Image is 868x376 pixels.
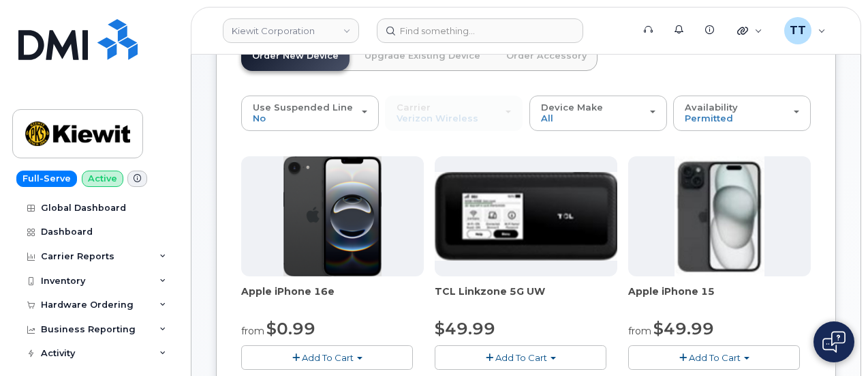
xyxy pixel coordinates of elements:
span: Availability [685,102,738,113]
span: $49.99 [653,319,714,338]
img: linkzone5g.png [435,172,617,261]
span: $49.99 [435,319,495,338]
span: Device Make [541,102,603,113]
span: No [253,113,266,124]
button: Add To Cart [241,345,413,369]
span: Add To Cart [302,352,354,363]
button: Availability Permitted [673,96,811,131]
a: Kiewit Corporation [223,18,359,43]
span: All [541,113,553,124]
span: Use Suspended Line [253,102,353,113]
small: from [628,325,651,337]
a: Upgrade Existing Device [354,41,491,71]
img: iphone16e.png [283,156,382,276]
input: Find something... [377,18,583,43]
div: Quicklinks [728,17,772,44]
span: Permitted [685,113,733,124]
a: Order Accessory [495,41,598,71]
img: Open chat [822,331,846,353]
small: from [241,325,264,337]
button: Add To Cart [628,345,800,369]
span: TT [790,23,806,39]
div: Travis Tedesco [775,17,835,44]
span: Add To Cart [495,352,547,363]
div: Apple iPhone 15 [628,285,811,312]
a: Order New Device [241,41,350,71]
img: iphone15.jpg [675,156,765,276]
span: $0.99 [266,319,315,338]
div: TCL Linkzone 5G UW [435,285,617,312]
span: Add To Cart [689,352,741,363]
button: Device Make All [529,96,667,131]
button: Use Suspended Line No [241,96,379,131]
button: Add To Cart [435,345,606,369]
div: Apple iPhone 16e [241,285,424,312]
